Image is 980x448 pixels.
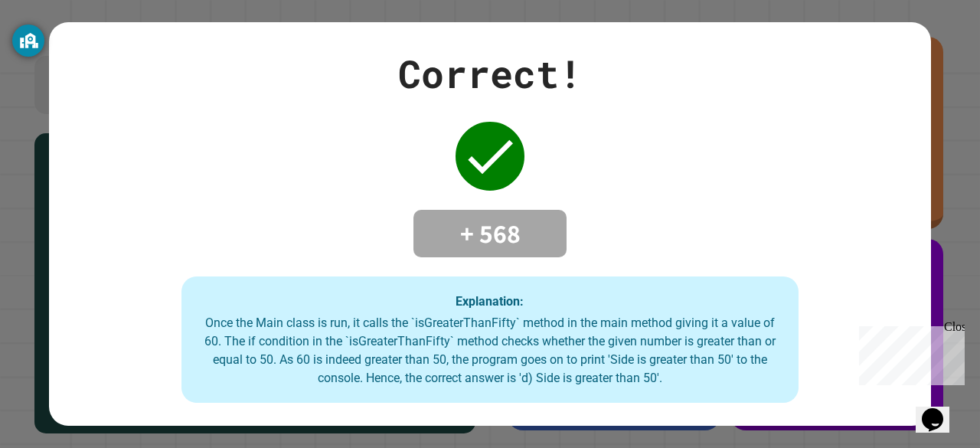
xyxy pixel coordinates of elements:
[12,25,44,57] button: GoGuardian Privacy Information
[197,314,783,388] div: Once the Main class is run, it calls the `isGreaterThanFifty` method in the main method giving it...
[853,320,965,385] iframe: chat widget
[916,387,965,433] iframe: chat widget
[398,45,582,103] div: Correct!
[429,217,551,250] h4: + 568
[456,293,524,308] strong: Explanation:
[6,6,106,97] div: Chat with us now!Close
